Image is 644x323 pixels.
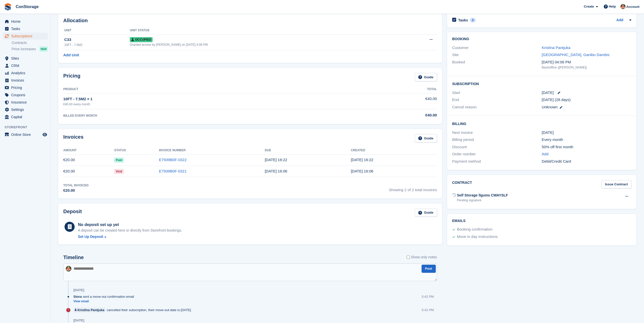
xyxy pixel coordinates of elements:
[63,113,342,118] div: BILLED EVERY MONTH
[265,169,287,173] time: 2025-08-09 13:06:34 UTC
[415,134,437,142] a: Guide
[114,146,159,155] th: Status
[11,99,41,106] span: Insurance
[73,294,82,299] span: Stora
[542,144,631,150] div: 50% off first month
[73,299,137,304] a: View email
[3,131,48,138] a: menu
[42,132,48,138] a: Preview store
[389,183,437,193] span: Showing 2 of 2 total invoices
[63,18,437,23] h2: Allocation
[63,188,89,193] div: €20.00
[342,112,437,118] div: €40.00
[542,90,554,96] time: 2025-08-07 21:00:00 UTC
[130,37,153,42] span: Occupied
[452,52,542,58] div: Site
[63,209,82,217] h2: Deposit
[351,158,373,162] time: 2025-08-08 13:22:38 UTC
[12,46,48,52] a: Price increases NEW
[73,308,194,312] div: cancelled their subscription, their move-out date is [DATE]
[542,53,610,57] a: [GEOGRAPHIC_DATA], Ganibu Dambis
[3,99,48,106] a: menu
[3,55,48,62] a: menu
[542,137,631,143] div: Every month
[11,69,41,77] span: Analytics
[5,125,50,130] span: Storefront
[159,169,186,173] a: E7939B0F-0321
[542,130,631,136] div: [DATE]
[63,166,114,177] td: €20.00
[542,65,631,70] div: Backoffice ([PERSON_NAME])
[64,37,130,43] div: С33
[73,308,106,312] a: Kristīna Pantjuka
[63,73,80,81] h2: Pricing
[452,180,472,188] h2: Contract
[3,18,48,25] a: menu
[12,40,48,45] a: Contracts
[452,151,542,157] div: Order number
[452,130,542,136] div: Next invoice
[3,69,48,77] a: menu
[11,113,41,120] span: Capital
[457,234,498,240] div: Move in day instructions
[470,18,476,22] div: 0
[452,37,631,41] h2: Booking
[130,27,400,35] th: Unit Status
[351,146,437,155] th: Created
[39,46,48,52] div: NEW
[78,234,103,239] div: Set Up Deposit
[452,59,542,70] div: Booked
[4,3,12,11] img: stora-icon-8386f47178a22dfd0bd8f6a31ec36ba5ce8667c1dd55bd0f319d3a0aa187defe.svg
[130,42,400,47] div: Granted access by [PERSON_NAME] on [DATE] 4:08 PM
[11,55,41,62] span: Sites
[452,97,542,103] div: End
[3,84,48,91] a: menu
[11,91,41,98] span: Coupons
[458,18,468,22] h2: Tasks
[63,52,79,58] a: Add Unit
[542,151,549,157] a: Add
[3,91,48,98] a: menu
[422,294,434,299] div: 5:42 PM
[63,85,342,93] th: Product
[73,318,84,322] div: [DATE]
[63,96,342,102] div: 10FT - 7.5M2 × 1
[542,159,631,164] div: Debit/Credit Card
[452,45,542,51] div: Customer
[3,113,48,120] a: menu
[452,137,542,143] div: Billing period
[415,73,437,81] a: Guide
[351,169,373,173] time: 2025-08-08 13:06:34 UTC
[457,198,508,203] div: Pending signature
[616,17,623,23] a: Add
[457,193,508,198] div: Self Storage līgums CWAYSLF
[11,77,41,84] span: Invoices
[452,90,542,96] div: Start
[265,158,287,162] time: 2025-08-09 13:22:38 UTC
[452,81,631,86] h2: Subscription
[78,234,182,239] a: Set Up Deposit
[11,106,41,113] span: Settings
[11,62,41,69] span: CRM
[63,154,114,166] td: €20.00
[626,4,639,9] span: Account
[12,47,36,52] span: Price increases
[407,255,437,260] label: Show only notes
[78,222,182,228] div: No deposit set up yet
[452,219,631,223] h2: Emails
[11,18,41,25] span: Home
[342,85,437,93] th: Total
[452,104,542,110] div: Cancel reason
[11,84,41,91] span: Pricing
[542,59,631,65] div: [DATE] 04:06 PM
[63,102,342,107] div: €40.00 every month
[609,4,616,9] span: Help
[422,265,436,273] button: Post
[3,77,48,84] a: menu
[452,144,542,150] div: Discount
[457,227,492,233] div: Booking confirmation
[11,33,41,40] span: Subscriptions
[77,308,104,312] div: Kristīna Pantjuka
[542,97,571,102] span: [DATE] (28 days)
[73,294,137,299] div: sent a move-out confirmation email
